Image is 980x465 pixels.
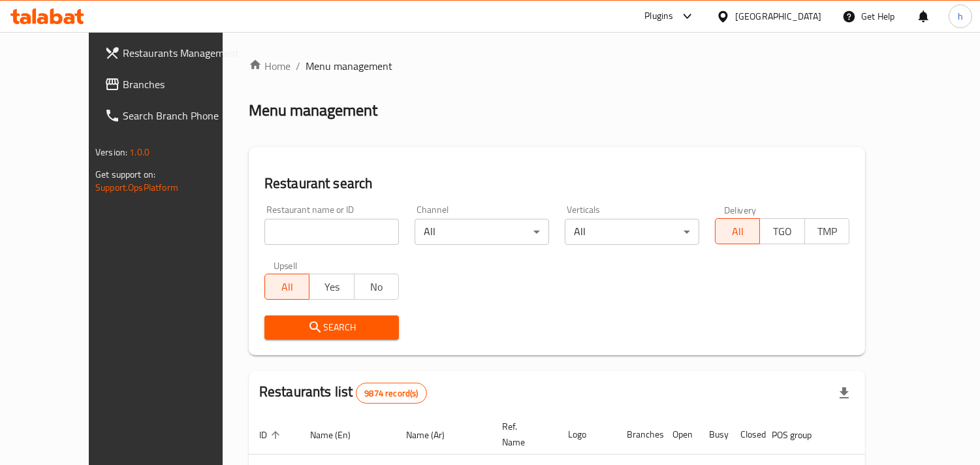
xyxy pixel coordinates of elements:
[721,222,755,241] span: All
[759,218,804,244] button: TGO
[315,278,349,297] span: Yes
[264,219,399,245] input: Search for restaurant name or ID..
[765,222,799,241] span: TGO
[616,415,662,455] th: Branches
[123,76,242,92] span: Branches
[270,278,304,297] span: All
[264,315,399,340] button: Search
[264,274,309,300] button: All
[94,100,253,131] a: Search Branch Phone
[804,218,849,244] button: TMP
[129,144,150,161] span: 1.0.0
[249,58,291,74] a: Home
[249,58,865,74] nav: breadcrumb
[94,69,253,100] a: Branches
[810,222,844,241] span: TMP
[123,108,242,123] span: Search Branch Phone
[662,415,699,455] th: Open
[558,415,616,455] th: Logo
[360,278,394,297] span: No
[259,427,284,443] span: ID
[502,419,542,450] span: Ref. Name
[354,274,399,300] button: No
[95,179,178,196] a: Support.OpsPlatform
[310,427,368,443] span: Name (En)
[730,415,761,455] th: Closed
[356,383,426,404] div: Total records count
[735,9,821,24] div: [GEOGRAPHIC_DATA]
[259,382,427,404] h2: Restaurants list
[264,174,849,193] h2: Restaurant search
[715,218,760,244] button: All
[95,144,127,161] span: Version:
[306,58,392,74] span: Menu management
[249,100,377,121] h2: Menu management
[772,427,829,443] span: POS group
[644,8,673,24] div: Plugins
[724,205,757,214] label: Delivery
[94,37,253,69] a: Restaurants Management
[699,415,730,455] th: Busy
[415,219,549,245] div: All
[406,427,462,443] span: Name (Ar)
[958,9,963,24] span: h
[829,377,860,409] div: Export file
[274,261,298,270] label: Upsell
[309,274,354,300] button: Yes
[95,166,155,183] span: Get support on:
[296,58,300,74] li: /
[356,387,426,400] span: 9874 record(s)
[275,319,388,336] span: Search
[123,45,242,61] span: Restaurants Management
[565,219,699,245] div: All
